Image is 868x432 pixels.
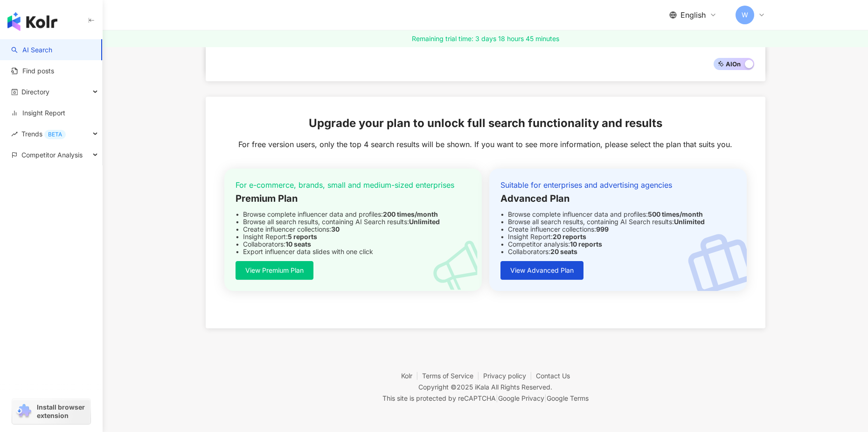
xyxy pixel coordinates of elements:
a: Terms of Service [422,372,483,380]
strong: Unlimited [409,218,440,226]
div: Advanced Plan [500,192,736,205]
a: Insight Report [11,108,65,118]
a: searchAI Search [11,45,52,55]
span: For free version users, only the top 4 search results will be shown. If you want to see more info... [238,139,732,149]
button: View Advanced Plan [500,261,583,280]
a: Privacy policy [483,372,536,380]
span: W [742,10,748,20]
span: rise [11,131,18,137]
span: Install browser extension [37,403,88,420]
a: iKala [475,383,489,391]
strong: 500 times/month [648,210,703,218]
strong: Unlimited [674,218,705,226]
div: Insight Report: [500,233,736,241]
img: chrome extension [15,404,33,419]
div: Collaborators: [236,241,471,248]
span: View Advanced Plan [510,267,574,274]
div: Create influencer collections: [236,226,471,233]
a: chrome extensionInstall browser extension [12,399,90,424]
span: Trends [21,123,66,144]
span: View Premium Plan [245,267,304,274]
a: Remaining trial time: 3 days 18 hours 45 minutes [103,30,868,47]
div: Insight Report: [236,233,471,241]
strong: 10 reports [570,240,602,248]
div: Competitor analysis: [500,241,736,248]
div: Export influencer data slides with one click [236,248,471,255]
strong: 200 times/month [383,210,438,218]
a: Contact Us [536,372,570,380]
a: Google Terms [547,394,589,402]
strong: 30 [331,225,340,233]
div: For e-commerce, brands, small and medium-sized enterprises [236,180,471,190]
div: Create influencer collections: [500,226,736,233]
div: Copyright © 2025 All Rights Reserved. [418,383,552,391]
strong: 999 [596,225,609,233]
a: Google Privacy [498,394,544,402]
a: Kolr [401,372,422,380]
div: Suitable for enterprises and advertising agencies [500,180,736,190]
div: Browse all search results, containing AI Search results: [236,218,471,226]
span: Directory [21,81,49,102]
span: English [681,10,706,20]
span: Upgrade your plan to unlock full search functionality and results [309,115,662,131]
span: Competitor Analysis [21,144,83,165]
div: Browse all search results, containing AI Search results: [500,218,736,226]
div: Premium Plan [236,192,471,205]
span: | [496,394,498,402]
a: Find posts [11,66,54,76]
div: Browse complete influencer data and profiles: [500,211,736,218]
strong: 5 reports [288,233,317,241]
div: BETA [44,130,66,139]
div: Browse complete influencer data and profiles: [236,211,471,218]
strong: 20 reports [553,233,586,241]
strong: 20 seats [550,248,577,255]
strong: 10 seats [285,240,311,248]
span: This site is protected by reCAPTCHA [382,393,589,404]
span: | [544,394,547,402]
div: Collaborators: [500,248,736,255]
img: logo [7,12,57,31]
button: View Premium Plan [236,261,313,280]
